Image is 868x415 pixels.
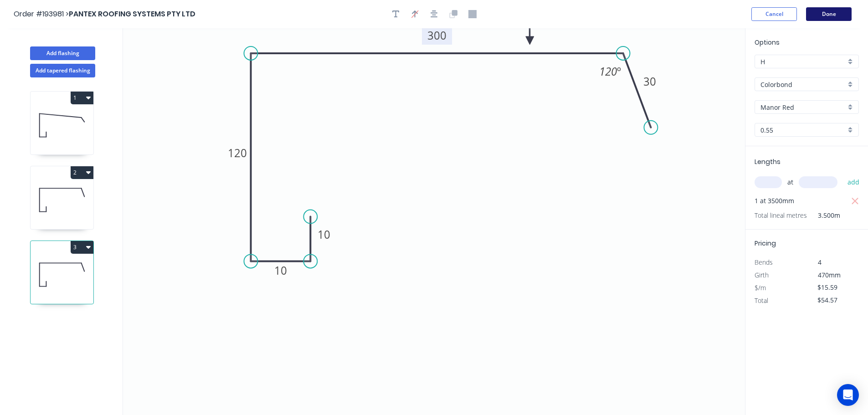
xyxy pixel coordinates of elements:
[760,57,846,67] input: Price level
[71,166,93,179] button: 2
[123,28,745,415] svg: 0
[755,195,794,207] span: 1 at 3500mm
[427,28,447,43] tspan: 300
[71,241,93,254] button: 3
[228,145,247,160] tspan: 120
[69,9,195,19] span: PANTEX ROOFING SYSTEMS PTY LTD
[807,209,840,222] span: 3.500m
[318,227,330,242] tspan: 10
[806,7,852,21] button: Done
[755,209,807,222] span: Total lineal metres
[643,74,656,89] tspan: 30
[755,271,769,279] span: Girth
[274,263,287,278] tspan: 10
[818,271,841,279] span: 470mm
[30,46,95,60] button: Add flashing
[755,157,781,166] span: Lengths
[755,283,766,292] span: $/m
[837,384,859,406] div: Open Intercom Messenger
[71,92,93,104] button: 1
[760,102,846,112] input: Colour
[755,258,773,266] span: Bends
[30,64,95,77] button: Add tapered flashing
[755,38,780,47] span: Options
[787,176,793,189] span: at
[760,80,846,89] input: Material
[14,9,69,19] span: Order #193981 >
[751,7,797,21] button: Cancel
[755,296,768,305] span: Total
[617,64,621,79] tspan: º
[818,258,822,266] span: 4
[843,174,864,190] button: add
[599,64,617,79] tspan: 120
[760,125,846,135] input: Thickness
[755,239,776,248] span: Pricing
